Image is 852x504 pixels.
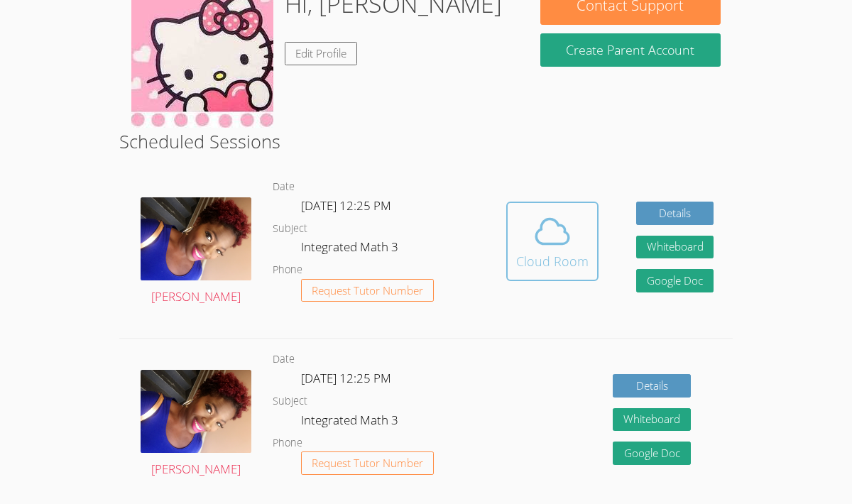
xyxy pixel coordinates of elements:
dt: Date [273,178,295,196]
div: Cloud Room [516,251,589,271]
a: Google Doc [613,442,691,465]
a: Details [613,374,691,398]
button: Request Tutor Number [301,451,434,475]
button: Whiteboard [636,236,714,259]
span: Request Tutor Number [312,458,423,469]
button: Create Parent Account [540,33,720,67]
dt: Phone [273,434,302,452]
h2: Scheduled Sessions [119,128,733,155]
button: Cloud Room [506,202,599,281]
a: Details [636,202,714,225]
dt: Subject [273,220,307,238]
a: Google Doc [636,269,714,292]
span: [DATE] 12:25 PM [301,197,391,214]
dt: Subject [273,393,307,410]
dd: Integrated Math 3 [301,237,401,261]
span: [DATE] 12:25 PM [301,370,391,386]
button: Request Tutor Number [301,279,434,302]
img: avatar.png [141,370,251,453]
img: avatar.png [141,197,251,280]
dt: Phone [273,261,302,279]
span: Request Tutor Number [312,285,423,296]
a: Edit Profile [285,42,357,65]
dd: Integrated Math 3 [301,410,401,434]
a: [PERSON_NAME] [141,370,251,480]
a: [PERSON_NAME] [141,197,251,307]
button: Whiteboard [613,408,691,432]
dt: Date [273,351,295,368]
